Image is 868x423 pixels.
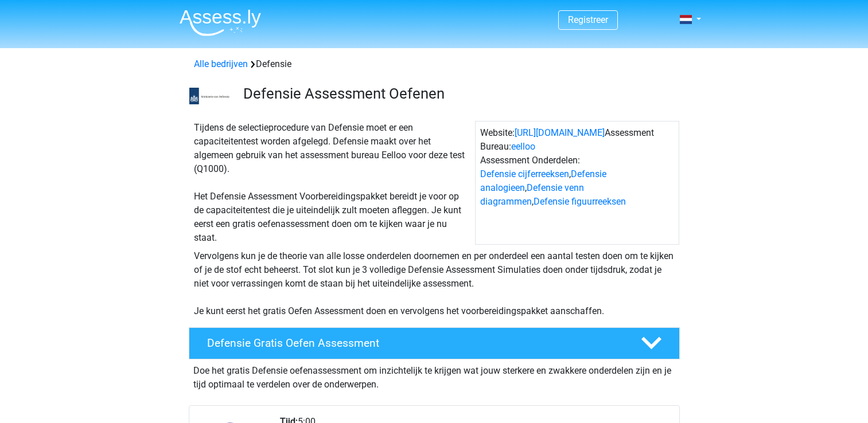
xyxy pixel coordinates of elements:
a: Defensie analogieen [480,169,606,193]
h3: Defensie Assessment Oefenen [243,85,671,103]
div: Doe het gratis Defensie oefenassessment om inzichtelijk te krijgen wat jouw sterkere en zwakkere ... [189,359,680,391]
div: Vervolgens kun je de theorie van alle losse onderdelen doornemen en per onderdeel een aantal test... [189,249,679,318]
h4: Defensie Gratis Oefen Assessment [207,336,622,350]
a: Defensie venn diagrammen [480,182,584,207]
a: [URL][DOMAIN_NAME] [515,127,605,138]
div: Tijdens de selectieprocedure van Defensie moet er een capaciteitentest worden afgelegd. Defensie ... [189,121,475,245]
a: Defensie cijferreeksen [480,169,569,179]
div: Website: Assessment Bureau: Assessment Onderdelen: , , , [475,121,679,245]
img: Assessly [180,9,261,36]
a: Defensie Gratis Oefen Assessment [184,327,684,359]
a: Alle bedrijven [194,58,248,69]
a: Defensie figuurreeksen [534,196,626,207]
a: Registreer [568,14,608,25]
div: Defensie [189,57,679,71]
a: eelloo [511,141,535,152]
